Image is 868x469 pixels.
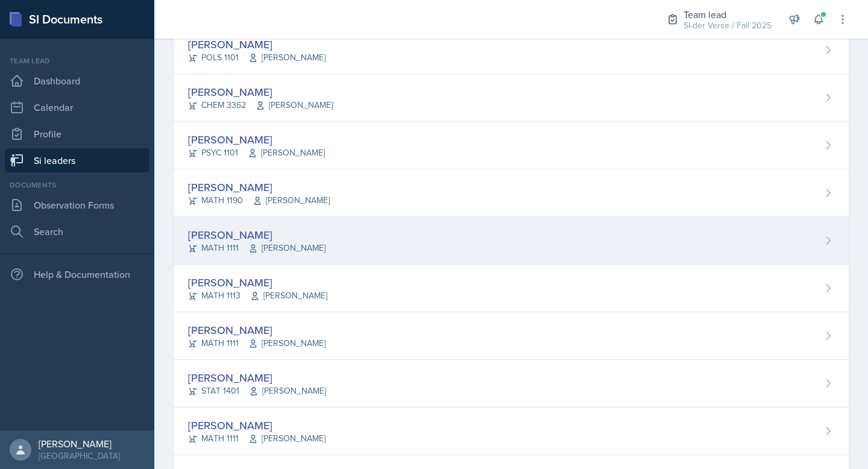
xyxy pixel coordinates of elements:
span: [PERSON_NAME] [250,289,327,302]
span: [PERSON_NAME] [248,242,325,254]
a: [PERSON_NAME] MATH 1113[PERSON_NAME] [174,265,849,312]
span: [PERSON_NAME] [248,337,325,350]
a: [PERSON_NAME] MATH 1111[PERSON_NAME] [174,217,849,265]
a: [PERSON_NAME] CHEM 3362[PERSON_NAME] [174,74,849,122]
div: POLS 1101 [188,51,325,64]
div: [PERSON_NAME] [188,131,325,148]
div: MATH 1190 [188,194,330,207]
div: [PERSON_NAME] [188,370,326,386]
div: MATH 1113 [188,289,327,302]
div: [PERSON_NAME] [39,438,120,450]
span: [PERSON_NAME] [253,194,330,207]
a: Observation Forms [5,193,149,217]
a: [PERSON_NAME] POLS 1101[PERSON_NAME] [174,27,849,74]
div: [PERSON_NAME] [188,322,325,338]
div: PSYC 1101 [188,146,325,159]
div: [PERSON_NAME] [188,417,325,433]
div: [PERSON_NAME] [188,84,333,100]
span: [PERSON_NAME] [256,99,333,112]
div: [PERSON_NAME] [188,179,330,195]
span: [PERSON_NAME] [248,432,325,445]
div: Team lead [684,7,772,22]
div: [PERSON_NAME] [188,274,327,291]
a: Calendar [5,95,149,119]
a: [PERSON_NAME] MATH 1190[PERSON_NAME] [174,169,849,217]
a: Dashboard [5,69,149,93]
div: MATH 1111 [188,242,325,254]
a: Profile [5,122,149,146]
div: STAT 1401 [188,385,326,397]
span: [PERSON_NAME] [248,51,325,64]
div: Team lead [5,55,149,66]
a: Si leaders [5,148,149,172]
span: [PERSON_NAME] [248,146,325,159]
a: [PERSON_NAME] PSYC 1101[PERSON_NAME] [174,122,849,169]
a: Search [5,219,149,244]
div: SI-der Verse / Fall 2025 [684,19,772,32]
span: [PERSON_NAME] [249,385,326,397]
div: Help & Documentation [5,262,149,286]
div: MATH 1111 [188,432,325,445]
a: [PERSON_NAME] MATH 1111[PERSON_NAME] [174,408,849,455]
a: [PERSON_NAME] STAT 1401[PERSON_NAME] [174,360,849,408]
div: [PERSON_NAME] [188,36,325,52]
div: MATH 1111 [188,337,325,350]
div: CHEM 3362 [188,99,333,112]
div: Documents [5,180,149,190]
div: [PERSON_NAME] [188,227,325,243]
a: [PERSON_NAME] MATH 1111[PERSON_NAME] [174,312,849,360]
div: [GEOGRAPHIC_DATA] [39,450,120,462]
